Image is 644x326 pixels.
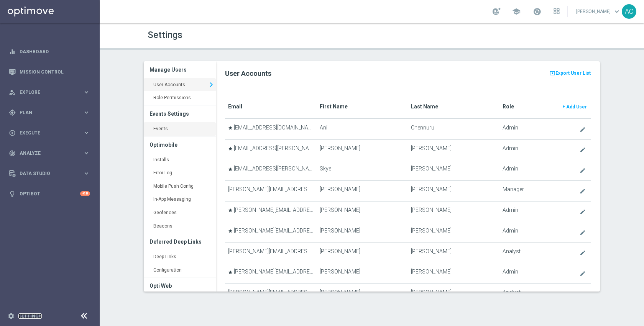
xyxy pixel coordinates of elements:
h3: Optimobile [149,136,210,153]
i: create [580,291,586,297]
h1: Settings [148,29,366,41]
i: lightbulb [9,190,16,197]
td: Chennuru [408,119,499,139]
td: [PERSON_NAME] [317,139,408,160]
span: Admin [503,269,518,275]
div: Execute [9,129,83,136]
button: Data Studio keyboard_arrow_right [8,170,90,177]
span: Export User List [555,69,591,78]
a: Dashboard [20,41,90,62]
td: [EMAIL_ADDRESS][DOMAIN_NAME] [225,119,316,139]
i: star [228,126,233,130]
td: [PERSON_NAME] [317,181,408,201]
a: User Accounts [144,78,216,92]
i: star [228,229,233,233]
i: play_circle_outline [9,129,16,136]
td: [PERSON_NAME][EMAIL_ADDRESS][PERSON_NAME][PERSON_NAME][DOMAIN_NAME] [225,222,316,242]
td: [PERSON_NAME] [317,284,408,305]
i: create [580,147,586,153]
td: [PERSON_NAME][EMAIL_ADDRESS][PERSON_NAME][PERSON_NAME][DOMAIN_NAME] [225,201,316,222]
button: person_search Explore keyboard_arrow_right [8,89,90,95]
i: create [580,229,586,236]
i: star [228,146,233,151]
td: [PERSON_NAME] [317,222,408,242]
i: keyboard_arrow_right [83,88,90,96]
a: Geofences [144,206,216,220]
td: [PERSON_NAME][EMAIL_ADDRESS][PERSON_NAME][PERSON_NAME][DOMAIN_NAME] [225,263,316,284]
i: create [580,270,586,277]
button: gps_fixed Plan keyboard_arrow_right [8,110,90,116]
i: create [580,126,586,133]
div: Explore [9,89,83,96]
i: person_search [9,89,16,96]
div: AC [622,4,636,19]
a: Mission Control [20,62,90,82]
span: school [512,7,521,16]
i: keyboard_arrow_right [83,129,90,136]
span: Analyst [503,248,521,255]
a: Deep Links [144,250,216,264]
i: track_changes [9,150,16,157]
a: Settings [18,314,42,318]
span: Admin [503,125,518,131]
td: [PERSON_NAME][EMAIL_ADDRESS][PERSON_NAME][PERSON_NAME][DOMAIN_NAME] [225,242,316,263]
td: [PERSON_NAME] [408,160,499,181]
i: present_to_all [549,69,555,77]
div: Data Studio [9,170,83,177]
td: [PERSON_NAME] [408,181,499,201]
td: Anil [317,119,408,139]
button: equalizer Dashboard [8,49,90,55]
span: Admin [503,165,518,172]
i: create [580,167,586,174]
span: Admin [503,207,518,213]
span: Manager [503,186,524,193]
td: [PERSON_NAME] [317,263,408,284]
a: [PERSON_NAME]keyboard_arrow_down [575,6,622,17]
button: Mission Control [8,69,90,75]
h3: Deferred Deep Links [149,233,210,250]
td: [PERSON_NAME][EMAIL_ADDRESS][PERSON_NAME][PERSON_NAME][DOMAIN_NAME] [225,181,316,201]
span: Admin [503,228,518,234]
td: [PERSON_NAME] [317,201,408,222]
translate: Email [228,103,242,110]
button: play_circle_outline Execute keyboard_arrow_right [8,130,90,136]
h3: Events Settings [149,105,210,122]
span: + [562,104,565,110]
td: [PERSON_NAME] [317,242,408,263]
translate: Role [503,103,514,110]
a: Events [144,122,216,136]
span: Plan [20,110,83,115]
a: Configuration [144,264,216,277]
span: Data Studio [20,171,83,176]
div: Mission Control [9,62,90,82]
span: Admin [503,145,518,152]
span: Explore [20,90,83,95]
i: create [580,250,586,256]
button: track_changes Analyze keyboard_arrow_right [8,150,90,156]
td: [PERSON_NAME] [408,139,499,160]
i: keyboard_arrow_right [83,109,90,116]
i: create [580,209,586,215]
a: Installs [144,153,216,167]
i: star [228,270,233,275]
span: Add User [566,104,587,110]
a: Role Permissions [144,91,216,105]
td: [EMAIL_ADDRESS][PERSON_NAME][PERSON_NAME][DOMAIN_NAME] [225,139,316,160]
td: [PERSON_NAME] [408,263,499,284]
td: [PERSON_NAME] [408,284,499,305]
h3: Manage Users [149,61,210,78]
div: Plan [9,109,83,116]
h2: User Accounts [225,69,591,78]
div: +10 [80,191,90,196]
a: Beacons [144,220,216,233]
i: settings [8,313,15,319]
button: lightbulb Optibot +10 [8,191,90,197]
a: Optibot [20,183,80,204]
